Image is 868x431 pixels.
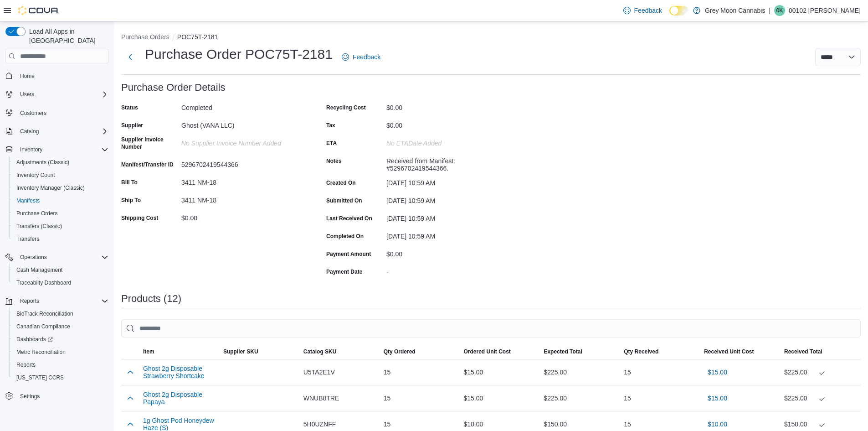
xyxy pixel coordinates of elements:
[9,194,112,207] button: Manifests
[16,296,43,306] button: Reports
[620,344,700,359] button: Qty Received
[13,265,66,275] a: Cash Management
[9,220,112,233] button: Transfers (Classic)
[784,348,822,355] span: Received Total
[16,361,36,369] span: Reports
[13,372,108,383] span: Washington CCRS
[708,420,727,429] span: $10.00
[16,336,53,343] span: Dashboards
[143,365,216,379] button: Ghost 2g Disposable Strawberry Shortcake
[143,348,154,355] span: Item
[16,159,69,166] span: Adjustments (Classic)
[177,33,218,41] button: POC75T-2181
[386,136,508,147] div: No ETADate added
[9,182,112,194] button: Inventory Manager (Classic)
[181,100,303,111] div: Completed
[386,265,508,275] div: -
[13,347,108,358] span: Metrc Reconciliation
[620,389,700,407] div: 15
[181,118,303,129] div: Ghost (VANA LLC)
[540,344,620,359] button: Expected Total
[16,252,51,263] button: Operations
[13,157,73,168] a: Adjustments (Classic)
[380,389,460,407] div: 15
[9,358,112,371] button: Reports
[13,208,108,219] span: Purchase Orders
[16,348,66,356] span: Metrc Reconciliation
[540,363,620,381] div: $225.00
[326,268,362,275] label: Payment Date
[20,128,39,135] span: Catalog
[9,169,112,182] button: Inventory Count
[384,348,416,355] span: Qty Ordered
[121,122,143,129] label: Supplier
[9,233,112,245] button: Transfers
[460,363,540,381] div: $15.00
[16,235,39,243] span: Transfers
[338,48,384,66] a: Feedback
[380,363,460,381] div: 15
[13,170,108,181] span: Inventory Count
[181,193,303,204] div: 3411 NM-18
[16,210,58,217] span: Purchase Orders
[20,297,39,305] span: Reports
[13,347,69,358] a: Metrc Reconciliation
[326,179,356,187] label: Created On
[620,1,666,20] a: Feedback
[464,348,511,355] span: Ordered Unit Cost
[16,252,108,263] span: Operations
[143,391,216,405] button: Ghost 2g Disposable Papaya
[13,277,108,288] span: Traceabilty Dashboard
[13,195,43,206] a: Manifests
[460,344,540,359] button: Ordered Unit Cost
[181,211,303,222] div: $0.00
[13,234,108,244] span: Transfers
[16,296,108,306] span: Reports
[16,323,70,330] span: Canadian Compliance
[13,221,108,232] span: Transfers (Classic)
[13,234,43,244] a: Transfers
[386,100,508,111] div: $0.00
[13,221,66,232] a: Transfers (Classic)
[20,91,34,98] span: Users
[16,144,108,155] span: Inventory
[13,359,108,370] span: Reports
[460,389,540,407] div: $15.00
[16,184,85,192] span: Inventory Manager (Classic)
[121,293,181,304] h3: Products (12)
[669,6,688,16] input: Dark Mode
[769,5,770,16] p: |
[181,136,303,147] div: No Supplier Invoice Number added
[223,348,258,355] span: Supplier SKU
[620,363,700,381] div: 15
[9,320,112,333] button: Canadian Compliance
[386,154,508,172] div: Received from Manifest: #5296702419544366.
[300,344,380,359] button: Catalog SKU
[13,265,108,275] span: Cash Management
[9,307,112,320] button: BioTrack Reconciliation
[2,88,112,101] button: Users
[704,389,731,407] button: $15.00
[16,279,71,286] span: Traceabilty Dashboard
[303,419,336,430] span: 5H0UZNFF
[540,389,620,407] div: $225.00
[326,140,337,147] label: ETA
[145,45,333,63] h1: Purchase Order POC75T-2181
[220,344,300,359] button: Supplier SKU
[2,143,112,156] button: Inventory
[20,109,46,117] span: Customers
[774,5,785,16] div: 00102 Kristian Serna
[13,182,108,193] span: Inventory Manager (Classic)
[784,393,857,404] div: $225.00
[16,374,64,381] span: [US_STATE] CCRS
[544,348,582,355] span: Expected Total
[704,363,731,381] button: $15.00
[16,197,40,204] span: Manifests
[326,250,371,258] label: Payment Amount
[2,125,112,138] button: Catalog
[708,368,727,377] span: $15.00
[16,89,38,100] button: Users
[13,182,88,193] a: Inventory Manager (Classic)
[121,82,226,93] h3: Purchase Order Details
[16,390,108,402] span: Settings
